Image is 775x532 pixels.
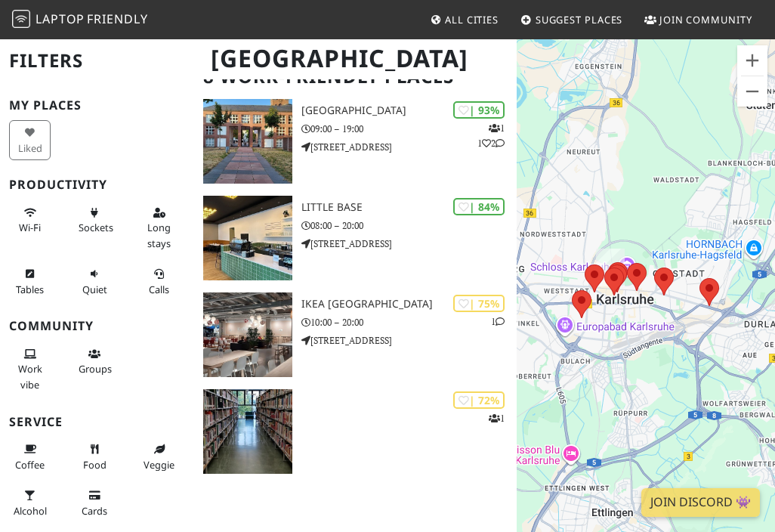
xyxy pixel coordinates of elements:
a: Suggest Places [514,6,629,33]
h1: [GEOGRAPHIC_DATA] [199,38,514,79]
p: [STREET_ADDRESS] [301,333,517,348]
span: Work-friendly tables [16,283,44,296]
button: Alcohol [9,483,51,523]
img: IKEA Karlsruhe [203,292,292,377]
button: Groups [74,342,116,382]
button: Food [74,437,116,477]
span: Veggie [144,458,174,472]
p: [STREET_ADDRESS] [301,237,517,251]
h3: My Places [9,98,185,113]
div: | 93% [453,101,505,119]
span: Group tables [79,362,112,376]
span: Coffee [15,458,45,472]
button: Sockets [74,200,116,240]
p: [STREET_ADDRESS] [301,140,517,154]
span: Power sockets [79,221,113,234]
span: Quiet [82,283,107,296]
a: IKEA Karlsruhe | 75% 1 IKEA [GEOGRAPHIC_DATA] 10:00 – 20:00 [STREET_ADDRESS] [194,292,517,377]
button: Coffee [9,437,51,477]
button: Long stays [138,200,180,255]
p: 08:00 – 20:00 [301,218,517,233]
button: Work vibe [9,342,51,397]
button: Wi-Fi [9,200,51,240]
span: Credit cards [82,504,107,518]
span: Friendly [87,11,147,27]
img: Little Base [203,196,292,280]
button: Calls [138,261,180,302]
span: People working [18,362,42,391]
span: Join Community [659,13,752,26]
img: Baden State Library [203,99,292,184]
span: Suggest Places [536,13,623,26]
h3: Little Base [301,201,517,214]
span: Alcohol [14,504,47,518]
div: | 75% [453,295,505,312]
p: 1 1 2 [477,121,505,150]
h3: Productivity [9,178,185,192]
p: 10:00 – 20:00 [301,315,517,329]
span: Laptop [36,11,85,27]
button: Zoom in [737,45,767,76]
button: Zoom out [737,76,767,107]
h2: Filters [9,38,185,84]
span: Stable Wi-Fi [19,221,41,234]
div: | 84% [453,198,505,215]
a: Baden State Library | 93% 112 [GEOGRAPHIC_DATA] 09:00 – 19:00 [STREET_ADDRESS] [194,99,517,184]
span: Food [83,458,107,472]
img: Stadtbibliothek im Neuen Ständehaus [203,389,292,474]
button: Veggie [138,437,180,477]
a: Join Community [638,6,758,33]
div: | 72% [453,391,505,409]
button: Cards [74,483,116,523]
span: Video/audio calls [149,283,169,296]
p: 1 [491,314,505,329]
span: All Cities [445,13,499,26]
img: LaptopFriendly [12,10,30,28]
p: 1 [489,411,505,425]
h3: [GEOGRAPHIC_DATA] [301,104,517,117]
a: All Cities [424,6,505,33]
a: LaptopFriendly LaptopFriendly [12,7,148,33]
h3: Community [9,319,185,333]
p: 09:00 – 19:00 [301,122,517,136]
h3: IKEA [GEOGRAPHIC_DATA] [301,298,517,311]
button: Tables [9,261,51,302]
h3: Service [9,415,185,429]
a: Little Base | 84% Little Base 08:00 – 20:00 [STREET_ADDRESS] [194,196,517,280]
button: Quiet [74,261,116,302]
span: Long stays [147,221,171,249]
